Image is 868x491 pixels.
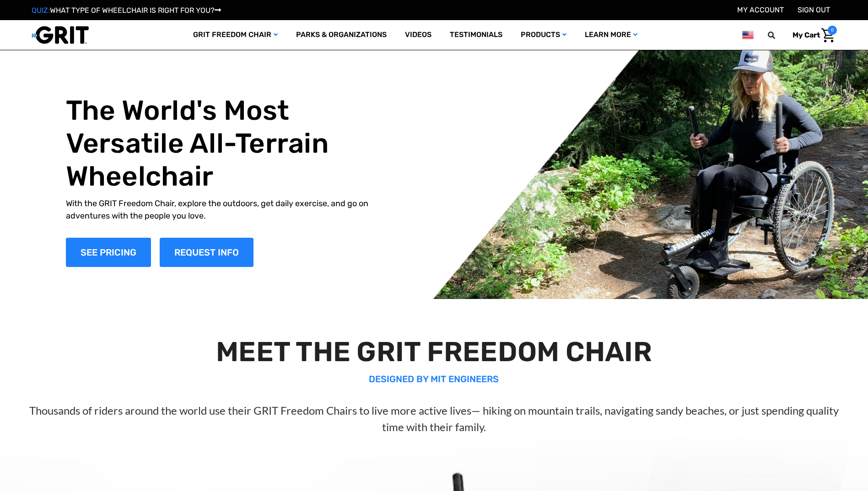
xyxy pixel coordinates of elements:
a: Account [737,5,784,14]
a: QUIZ:WHAT TYPE OF WHEELCHAIR IS RIGHT FOR YOU? [32,6,221,15]
a: Products [512,20,576,50]
p: DESIGNED BY MIT ENGINEERS [22,372,846,386]
a: Testimonials [441,20,512,50]
img: GRIT All-Terrain Wheelchair and Mobility Equipment [32,26,89,44]
input: Search [772,26,786,45]
a: Parks & Organizations [287,20,396,50]
span: My Cart [793,31,820,39]
p: With the GRIT Freedom Chair, explore the outdoors, get daily exercise, and go on adventures with ... [66,197,389,222]
a: Shop Now [66,238,151,267]
span: QUIZ: [32,6,50,15]
span: 0 [828,26,837,35]
h2: MEET THE GRIT FREEDOM CHAIR [22,336,846,368]
a: Sign out [798,5,830,14]
p: Thousands of riders around the world use their GRIT Freedom Chairs to live more active lives— hik... [22,402,846,435]
img: us.png [742,29,753,41]
a: GRIT Freedom Chair [184,20,287,50]
a: Learn More [576,20,647,50]
a: Cart with 0 items [786,26,837,45]
a: Videos [396,20,441,50]
h1: The World's Most Versatile All-Terrain Wheelchair [66,94,389,193]
a: Slide number 1, Request Information [160,238,253,267]
img: Cart [821,28,835,43]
